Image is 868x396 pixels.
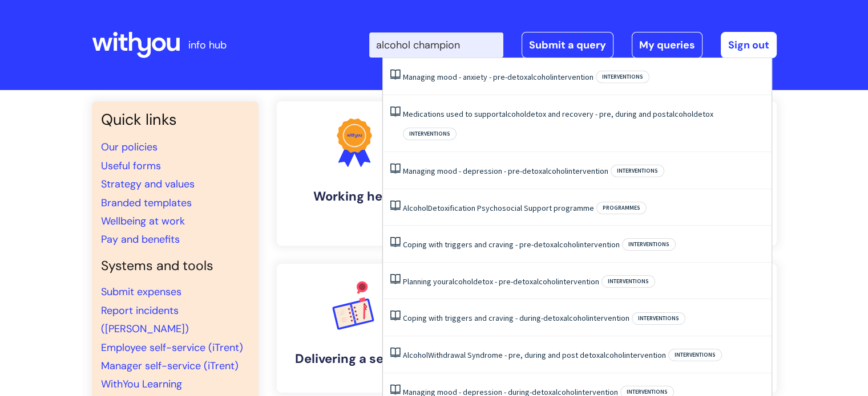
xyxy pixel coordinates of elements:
[403,109,713,119] a: Medications used to supportalcoholdetox and recovery - pre, during and postalcoholdetox
[669,109,693,119] span: alcohol
[101,177,195,191] a: Strategy and values
[403,313,629,323] a: Coping with triggers and craving - during-detoxalcoholintervention
[101,111,249,129] h3: Quick links
[622,238,676,251] span: Interventions
[632,312,685,325] span: Interventions
[601,275,655,288] span: Interventions
[522,32,613,58] a: Submit a query
[502,109,526,119] span: alcohol
[403,239,620,250] a: Coping with triggers and craving - pre-detoxalcoholintervention
[101,232,180,246] a: Pay and benefits
[554,239,578,250] span: alcohol
[101,214,185,228] a: Wellbeing at work
[542,166,567,176] span: alcohol
[101,285,181,299] a: Submit expenses
[611,165,664,177] span: Interventions
[527,72,552,82] span: alcohol
[369,32,777,58] div: | -
[449,276,473,287] span: alcohol
[721,32,777,58] a: Sign out
[596,202,647,214] span: Programmes
[563,313,588,323] span: alcohol
[596,71,649,83] span: Interventions
[101,140,158,154] a: Our policies
[533,276,558,287] span: alcohol
[403,203,428,213] span: Alcohol
[403,350,666,360] a: AlcoholWithdrawal Syndrome - pre, during and post detoxalcoholintervention
[403,128,457,140] span: Interventions
[632,32,703,58] a: My queries
[403,350,428,360] span: Alcohol
[277,101,432,246] a: Working here
[101,258,249,274] h4: Systems and tools
[668,349,722,361] span: Interventions
[286,189,423,204] h4: Working here
[101,341,243,354] a: Employee self-service (iTrent)
[188,36,227,54] p: info hub
[101,159,161,173] a: Useful forms
[403,276,599,287] a: Planning youralcoholdetox - pre-detoxalcoholintervention
[369,32,503,58] input: Search
[101,196,192,210] a: Branded templates
[403,203,594,213] a: AlcoholDetoxification Psychosocial Support programme
[101,304,189,336] a: Report incidents ([PERSON_NAME])
[101,359,239,373] a: Manager self-service (iTrent)
[101,377,182,391] a: WithYou Learning
[600,350,624,360] span: alcohol
[403,166,608,176] a: Managing mood - depression - pre-detoxalcoholintervention
[286,352,423,366] h4: Delivering a service
[277,264,432,393] a: Delivering a service
[403,72,594,82] a: Managing mood - anxiety - pre-detoxalcoholintervention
